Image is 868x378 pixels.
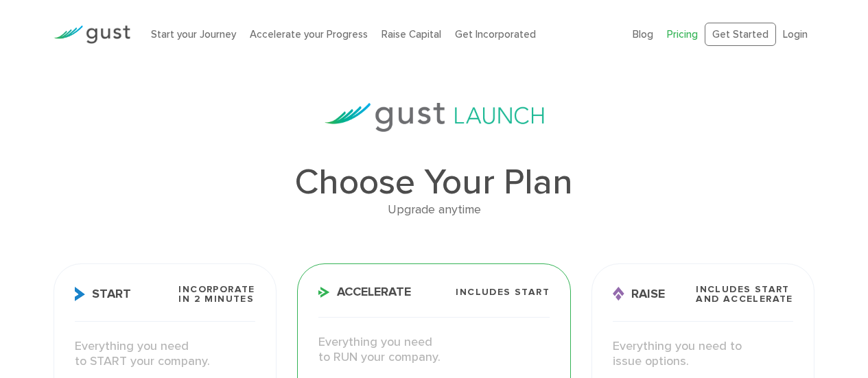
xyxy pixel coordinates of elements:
div: Upgrade anytime [54,200,814,220]
img: Accelerate Icon [318,287,330,298]
p: Everything you need to START your company. [75,339,255,370]
span: Incorporate in 2 Minutes [178,285,255,304]
p: Everything you need to issue options. [613,339,793,370]
span: Start [75,287,131,301]
h1: Choose Your Plan [54,165,814,200]
img: Start Icon X2 [75,287,85,301]
p: Everything you need to RUN your company. [318,335,550,366]
a: Start your Journey [151,28,236,40]
a: Blog [633,28,653,40]
a: Login [783,28,808,40]
img: gust-launch-logos.svg [325,103,544,132]
span: Includes START and ACCELERATE [696,285,793,304]
a: Raise Capital [382,28,441,40]
a: Get Started [705,23,776,47]
a: Pricing [667,28,698,40]
a: Get Incorporated [455,28,536,40]
span: Includes START [456,287,550,297]
span: Accelerate [318,286,411,298]
span: Raise [613,287,665,301]
a: Accelerate your Progress [250,28,368,40]
img: Gust Logo [54,25,130,44]
img: Raise Icon [613,287,624,301]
